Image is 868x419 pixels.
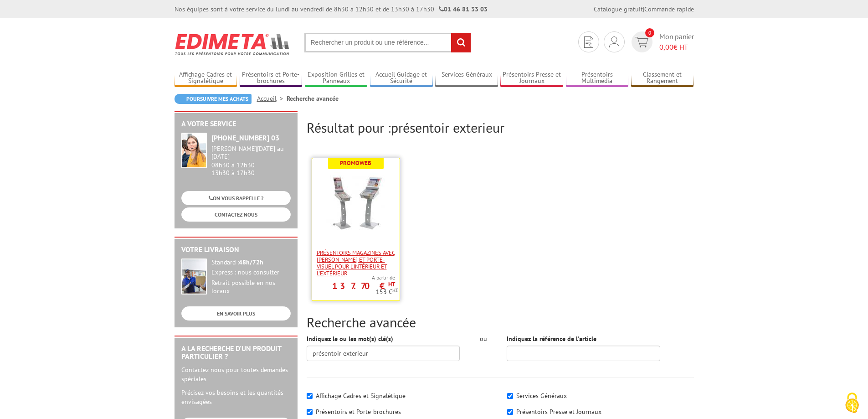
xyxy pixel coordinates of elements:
span: 0,00 [659,42,673,52]
input: Rechercher un produit ou une référence... [304,33,471,52]
h2: Votre livraison [181,246,291,254]
h2: Résultat pour : [307,120,694,135]
a: Accueil Guidage et Sécurité [370,71,433,86]
a: Commande rapide [644,5,694,13]
span: Mon panier [659,31,694,52]
a: devis rapide 0 Mon panier 0,00€ HT [629,31,694,52]
h2: A votre service [181,120,291,128]
input: Affichage Cadres et Signalétique [307,393,313,399]
div: ou [473,334,493,343]
img: widget-service.jpg [181,133,207,168]
img: Cookies (fenêtre modale) [841,392,863,414]
a: Affichage Cadres et Signalétique [175,71,237,86]
a: Présentoirs et Porte-brochures [240,71,303,86]
a: CONTACTEZ-NOUS [181,207,291,222]
h2: Recherche avancée [307,315,694,330]
input: Services Généraux [507,393,513,399]
label: Indiquez la référence de l'article [507,334,596,343]
span: 0 [645,28,654,37]
strong: [PHONE_NUMBER] 03 [211,133,279,142]
h2: A la recherche d'un produit particulier ? [181,345,291,361]
div: Nos équipes sont à votre service du lundi au vendredi de 8h30 à 12h30 et de 13h30 à 17h30 [175,5,488,14]
a: Classement et Rangement [631,71,694,86]
input: Présentoirs et Porte-brochures [307,409,313,415]
div: Retrait possible en nos locaux [211,279,291,295]
div: [PERSON_NAME][DATE] au [DATE] [211,145,291,160]
label: Services Généraux [516,392,567,400]
label: Présentoirs Presse et Journaux [516,408,601,416]
label: Affichage Cadres et Signalétique [316,392,406,400]
img: devis rapide [584,36,593,48]
div: Standard : [211,259,291,267]
button: Cookies (fenêtre modale) [836,388,868,419]
sup: HT [388,280,395,288]
img: devis rapide [609,36,619,47]
p: 153 € [376,289,398,295]
a: Présentoirs Multimédia [566,71,629,86]
a: Présentoirs Magazines avec [PERSON_NAME] et porte-visuel pour l'intérieur et l'extérieur [312,249,400,277]
span: présentoir exterieur [391,119,504,136]
input: rechercher [451,33,471,52]
img: widget-livraison.jpg [181,259,207,295]
label: Indiquez le ou les mot(s) clé(s) [307,334,393,343]
p: Contactez-nous pour toutes demandes spéciales [181,365,291,383]
p: Précisez vos besoins et les quantités envisagées [181,388,291,406]
label: Présentoirs et Porte-brochures [316,408,401,416]
div: 08h30 à 12h30 13h30 à 17h30 [211,145,291,176]
div: | [594,5,694,14]
a: Exposition Grilles et Panneaux [305,71,368,86]
a: EN SAVOIR PLUS [181,306,291,321]
span: € HT [659,42,694,52]
li: Recherche avancée [287,94,339,103]
b: Promoweb [340,159,371,167]
span: A partir de [312,274,395,281]
a: Poursuivre mes achats [175,94,252,104]
a: Présentoirs Presse et Journaux [500,71,563,86]
div: Express : nous consulter [211,269,291,277]
img: devis rapide [635,37,648,47]
a: ON VOUS RAPPELLE ? [181,191,291,205]
p: 137.70 € [332,283,395,289]
a: Catalogue gratuit [594,5,643,13]
a: Services Généraux [435,71,498,86]
strong: 01 46 81 33 03 [439,5,488,13]
img: Edimeta [175,27,291,61]
strong: 48h/72h [239,258,263,266]
img: Présentoirs Magazines avec capot et porte-visuel pour l'intérieur et l'extérieur [326,172,385,231]
input: Présentoirs Presse et Journaux [507,409,513,415]
sup: HT [392,287,398,293]
span: Présentoirs Magazines avec [PERSON_NAME] et porte-visuel pour l'intérieur et l'extérieur [317,249,395,277]
a: Accueil [257,94,287,103]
